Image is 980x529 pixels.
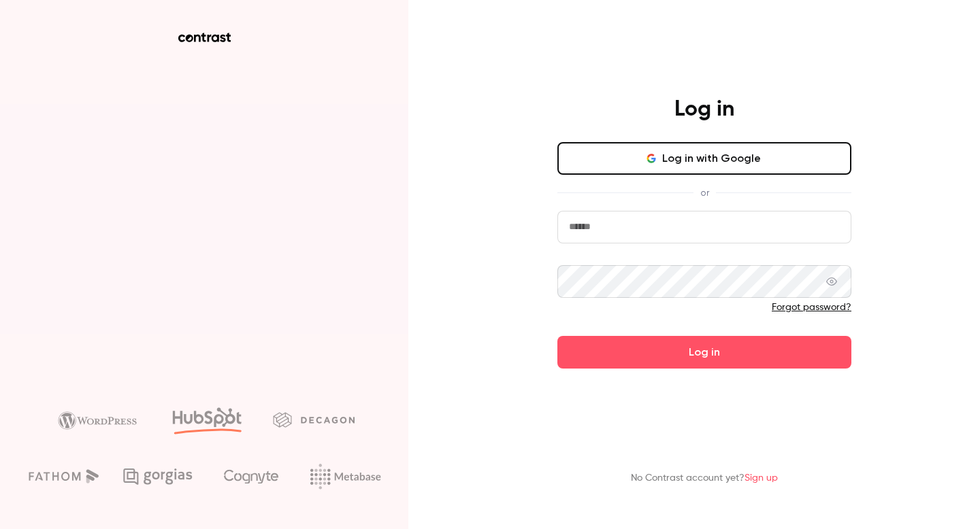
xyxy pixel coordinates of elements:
[557,336,851,369] button: Log in
[772,303,851,312] a: Forgot password?
[674,96,734,123] h4: Log in
[631,471,778,485] p: No Contrast account yet?
[273,412,355,427] img: decagon
[557,142,851,175] button: Log in with Google
[693,186,716,200] span: or
[745,473,778,483] a: Sign up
